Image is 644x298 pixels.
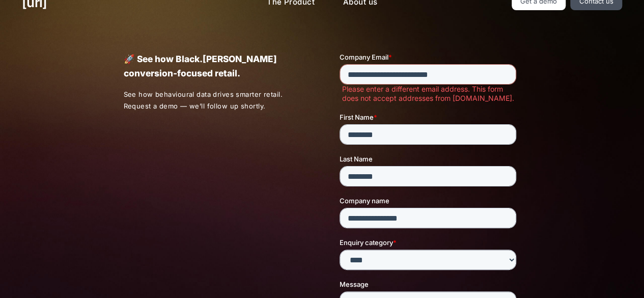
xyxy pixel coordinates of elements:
p: 🚀 See how Black.[PERSON_NAME] conversion-focused retail. [123,52,304,80]
p: See how behavioural data drives smarter retail. Request a demo — we’ll follow up shortly. [123,89,304,112]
